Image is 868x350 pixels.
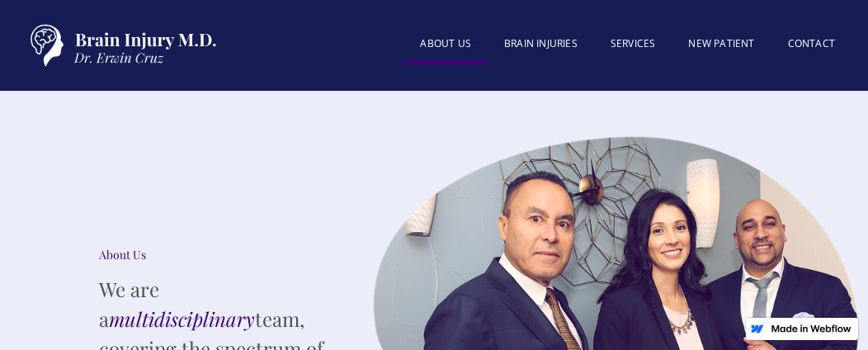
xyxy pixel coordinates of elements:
a: About US [403,27,488,64]
a: Contact [771,27,851,60]
em: multidisciplinary [109,305,255,332]
a: SERVICES [594,27,672,60]
a: BRAIN INJURIES [488,27,594,60]
div: About Us [99,247,347,263]
a: home [17,17,223,74]
img: Made in Webflow [771,324,851,333]
a: New patient [672,27,771,60]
